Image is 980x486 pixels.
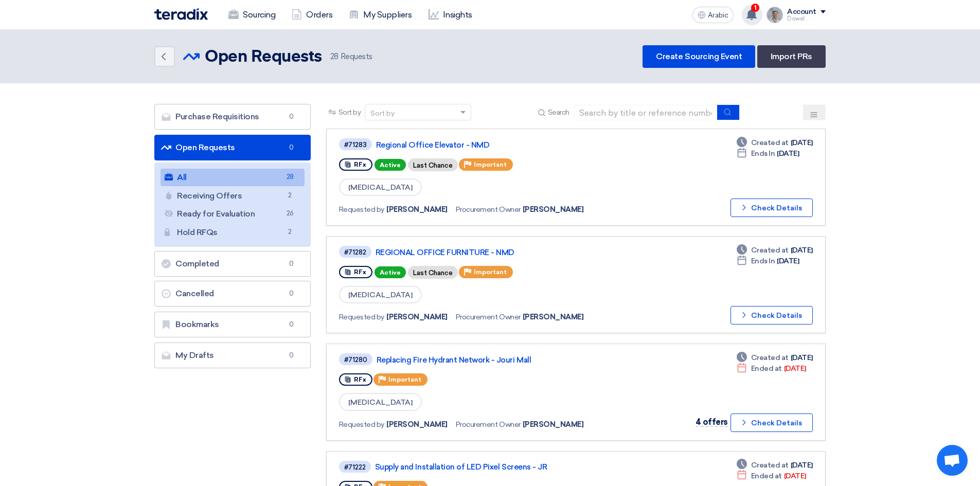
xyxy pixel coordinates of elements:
a: Bookmarks0 [154,312,311,337]
font: Ended at [751,472,782,480]
a: Supply and Installation of LED Pixel Screens - JR [375,462,632,472]
input: Search by title or reference number [574,105,718,120]
button: Check Details [730,199,813,217]
font: Orders [306,10,332,20]
font: Completed [175,259,219,268]
font: 0 [289,143,294,151]
font: Ready for Evaluation [177,209,255,219]
img: IMG_1753965247717.jpg [767,7,783,23]
font: Open Requests [205,49,322,65]
font: 0 [289,290,294,297]
font: Important [388,376,421,383]
font: [DATE] [791,246,813,255]
font: Requested by [339,205,384,214]
font: RFx [354,376,366,383]
a: Insights [420,4,480,26]
font: 26 [287,209,294,217]
font: 0 [289,351,294,359]
img: Teradix logo [154,8,208,20]
button: Arabic [692,7,734,23]
font: [MEDICAL_DATA] [348,398,413,407]
a: Cancelled0 [154,281,311,307]
a: REGIONAL OFFICE FURNITURE - NMD [376,248,633,257]
font: Sort by [338,108,361,117]
font: 2 [288,228,292,236]
font: [MEDICAL_DATA] [348,183,413,192]
font: Sort by [370,109,395,118]
font: RFx [354,268,366,276]
font: RFx [354,161,366,168]
a: My Drafts0 [154,343,311,368]
font: Purchase Requisitions [175,112,259,121]
font: #71283 [344,141,367,149]
font: Search [548,108,569,117]
a: Purchase Requisitions0 [154,104,311,130]
a: My Suppliers [341,4,420,26]
font: Procurement Owner [456,205,521,214]
font: Hold RFQs [177,227,218,237]
font: 0 [289,260,294,267]
font: [PERSON_NAME] [523,420,584,429]
font: 1 [754,4,757,11]
font: Check Details [751,204,802,212]
font: #71280 [344,356,367,364]
font: [DATE] [791,353,813,362]
font: Ends In [751,149,775,158]
font: Procurement Owner [456,420,521,429]
font: Active [380,269,401,276]
a: Replacing Fire Hydrant Network - Jouri Mall [377,355,634,365]
font: #71222 [344,463,366,471]
font: REGIONAL OFFICE FURNITURE - NMD [376,248,514,257]
font: 28 [287,173,294,181]
font: Requested by [339,313,384,321]
font: Sourcing [243,10,275,20]
font: Account [787,7,816,16]
font: 4 offers [696,417,728,427]
font: Cancelled [175,289,214,298]
font: #71282 [344,248,366,256]
font: Last Chance [413,161,453,169]
font: Replacing Fire Hydrant Network - Jouri Mall [377,355,531,365]
font: Bookmarks [175,319,219,329]
font: Created at [751,138,789,147]
font: 28 [330,52,338,61]
font: My Drafts [175,350,214,360]
font: Requests [341,52,372,61]
font: Ends In [751,257,775,265]
font: Important [474,268,507,276]
font: [DATE] [784,364,806,373]
font: Created at [751,246,789,255]
font: Insights [443,10,472,20]
font: [DATE] [777,257,799,265]
a: Open Requests0 [154,135,311,160]
font: Important [474,161,507,168]
a: Import PRs [757,45,826,68]
a: Regional Office Elevator - NMD [376,140,633,150]
font: Open Requests [175,142,235,152]
font: All [177,172,187,182]
font: [PERSON_NAME] [523,205,584,214]
font: Ended at [751,364,782,373]
font: Active [380,161,401,169]
font: Supply and Installation of LED Pixel Screens - JR [375,462,547,472]
font: [DATE] [791,461,813,470]
font: Create Sourcing Event [656,51,742,61]
font: [PERSON_NAME] [386,205,448,214]
font: [PERSON_NAME] [523,313,584,321]
a: Orders [283,4,341,26]
font: Created at [751,353,789,362]
font: Dowel [787,15,805,22]
font: Import PRs [771,51,812,61]
font: Regional Office Elevator - NMD [376,140,490,150]
font: 0 [289,113,294,120]
font: [MEDICAL_DATA] [348,291,413,299]
font: Last Chance [413,269,453,277]
font: Created at [751,461,789,470]
button: Check Details [730,413,813,432]
font: Check Details [751,311,802,320]
a: Sourcing [220,4,283,26]
font: 0 [289,320,294,328]
font: Receiving Offers [177,191,242,201]
button: Check Details [730,306,813,325]
font: 2 [288,191,292,199]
